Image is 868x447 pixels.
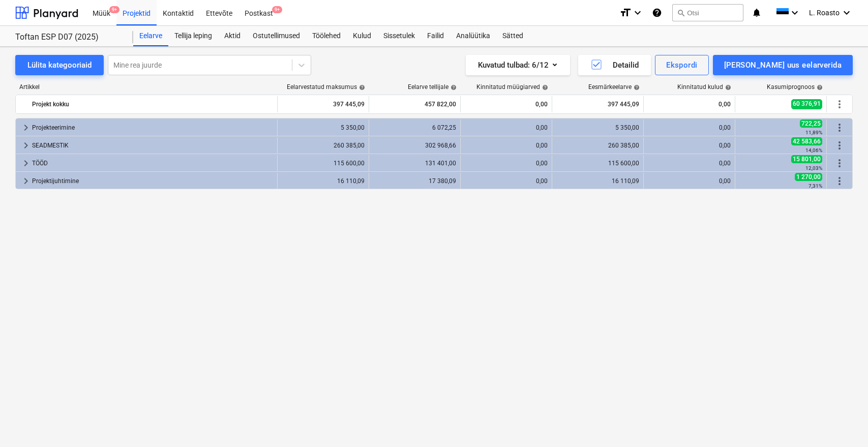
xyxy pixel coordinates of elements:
div: 0,00 [465,177,548,185]
div: Kuvatud tulbad : 6/12 [478,58,558,72]
a: Töölehed [306,26,347,46]
span: keyboard_arrow_right [20,157,32,169]
a: Aktid [218,26,247,46]
div: Toftan ESP D07 (2025) [15,32,121,43]
span: Rohkem tegevusi [833,139,846,152]
div: 0,00 [648,177,731,185]
div: Detailid [590,58,639,72]
small: 7,31% [809,183,822,189]
i: notifications [752,7,762,19]
span: 15 801,00 [791,155,822,163]
button: Lülita kategooriaid [15,55,104,75]
div: 0,00 [465,160,548,167]
div: 16 110,09 [282,177,365,185]
div: Projekteerimine [32,120,273,136]
div: Projektijuhtimine [32,173,273,189]
span: Rohkem tegevusi [833,157,846,169]
i: keyboard_arrow_down [632,7,644,19]
span: keyboard_arrow_right [20,139,32,152]
a: Tellija leping [168,26,218,46]
a: Ostutellimused [247,26,306,46]
span: Rohkem tegevusi [833,98,846,110]
div: Ekspordi [666,58,697,72]
div: 260 385,00 [556,142,639,149]
div: Artikkel [15,83,278,91]
a: Failid [421,26,450,46]
div: 5 350,00 [556,124,639,131]
span: help [723,84,731,91]
div: Eelarvestatud maksumus [287,83,365,91]
div: 5 350,00 [282,124,365,131]
span: 60 376,91 [791,99,822,109]
span: 9+ [272,6,282,13]
div: SEADMESTIK [32,137,273,154]
button: Detailid [578,55,651,75]
span: help [815,84,823,91]
div: 0,00 [465,142,548,149]
div: 0,00 [648,142,731,149]
span: keyboard_arrow_right [20,122,32,134]
span: search [677,9,685,17]
div: 302 968,66 [373,142,456,149]
div: 115 600,00 [282,160,365,167]
span: L. Roasto [809,9,840,17]
small: 14,06% [805,147,822,153]
div: [PERSON_NAME] uus eelarverida [724,58,842,72]
span: help [357,84,365,91]
span: help [540,84,548,91]
span: help [632,84,640,91]
i: Abikeskus [652,7,662,19]
a: Analüütika [450,26,496,46]
button: [PERSON_NAME] uus eelarverida [713,55,853,75]
div: Eelarve tellijale [408,83,457,91]
span: 9+ [109,6,119,13]
div: 17 380,09 [373,177,456,185]
div: 0,00 [648,160,731,167]
a: Sissetulek [377,26,421,46]
div: Lülita kategooriaid [27,58,92,72]
span: 1 270,00 [795,173,822,181]
small: 11,89% [805,130,822,135]
div: 260 385,00 [282,142,365,149]
a: Eelarve [133,26,168,46]
div: 0,00 [648,96,731,112]
div: Kinnitatud müügiarved [476,83,548,91]
span: help [448,84,457,91]
div: 397 445,09 [282,96,365,112]
button: Otsi [672,4,743,21]
div: 397 445,09 [556,96,639,112]
div: Projekt kokku [32,96,273,112]
div: 457 822,00 [373,96,456,112]
i: keyboard_arrow_down [841,7,853,19]
div: 0,00 [648,124,731,131]
i: format_size [619,7,632,19]
span: keyboard_arrow_right [20,175,32,187]
div: Eesmärkeelarve [588,83,640,91]
button: Kuvatud tulbad:6/12 [466,55,570,75]
div: 16 110,09 [556,177,639,185]
span: 722,25 [800,120,822,128]
i: keyboard_arrow_down [789,7,801,19]
div: Kasumiprognoos [767,83,823,91]
div: 6 072,25 [373,124,456,131]
div: 0,00 [465,96,548,112]
a: Sätted [496,26,529,46]
span: 42 583,66 [791,137,822,145]
span: Rohkem tegevusi [833,122,846,134]
small: 12,03% [805,165,822,171]
a: Kulud [347,26,377,46]
button: Ekspordi [655,55,708,75]
div: 115 600,00 [556,160,639,167]
div: TÖÖD [32,155,273,171]
span: Rohkem tegevusi [833,175,846,187]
